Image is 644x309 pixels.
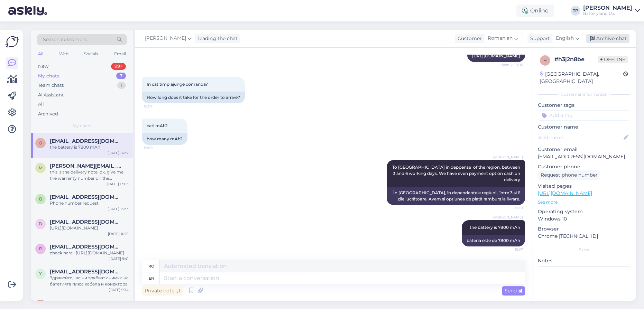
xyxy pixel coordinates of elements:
[116,73,126,79] div: 7
[43,36,87,43] span: Search customers
[497,62,523,67] span: Seen ✓ 16:06
[538,146,630,153] p: Customer email
[147,82,208,87] span: In cat timp ajunge comanda?
[392,165,521,182] span: To [GEOGRAPHIC_DATA] in deppense of the region, between 3 and 6 working days. We have even paymen...
[538,153,630,160] p: [EMAIL_ADDRESS][DOMAIN_NAME]
[38,111,58,118] div: Archived
[50,250,129,256] div: check here : [URL][DOMAIN_NAME]
[538,134,622,141] input: Add name
[195,35,238,42] div: leading the chat
[472,53,520,58] a: [URL][DOMAIN_NAME]
[50,138,122,144] span: oanaciorbea4@gmail.com
[538,91,630,97] div: Customer information
[470,225,520,230] span: the battery is 7800 mAh
[38,73,59,79] div: My chats
[113,49,127,58] div: Email
[111,63,126,70] div: 99+
[142,286,183,296] div: Private note
[50,269,122,275] span: yanakihristov@gmail.com
[50,275,129,287] div: Здравейте, ще ни трябват снимки на батетията плюс кабела и конектора
[538,123,630,131] p: Customer name
[538,110,630,121] input: Add a tag
[538,102,630,109] p: Customer tags
[488,35,513,42] span: Romanian
[538,233,630,240] p: Chrome [TECHNICAL_ID]
[108,150,129,156] div: [DATE] 16:37
[38,101,44,108] div: All
[493,154,523,160] span: [PERSON_NAME]
[554,55,598,64] div: # h3j2n8be
[39,246,42,251] span: p
[556,35,574,42] span: English
[497,205,523,210] span: 16:10
[109,256,129,261] div: [DATE] 9:41
[538,182,630,190] p: Visited pages
[148,260,154,272] div: ro
[38,92,64,99] div: AI Assistant
[37,49,45,58] div: All
[147,123,168,128] span: cati mAh?
[538,199,630,205] p: See more ...
[58,49,70,58] div: Web
[108,206,129,212] div: [DATE] 13:33
[543,58,547,63] span: h
[583,5,632,11] div: [PERSON_NAME]
[142,92,245,103] div: How long does it take for the order to arrive?
[538,247,630,253] div: Extra
[455,35,482,42] div: Customer
[50,244,122,250] span: philipp.leising1@gmail.com
[108,231,129,236] div: [DATE] 10:21
[493,215,523,220] span: [PERSON_NAME]
[38,82,64,89] div: Team chats
[497,247,523,252] span: 16:37
[50,225,129,231] div: [URL][DOMAIN_NAME]
[527,35,550,42] div: Support
[144,104,170,109] span: 16:07
[39,165,43,170] span: M
[462,235,525,246] div: bateria este de 7800 mAh
[538,163,630,170] p: Customer phone
[145,35,186,42] span: [PERSON_NAME]
[586,34,629,43] div: Archive chat
[571,6,580,16] div: TP
[39,196,42,202] span: b
[142,133,187,145] div: how many mAh?
[516,4,554,17] div: Online
[50,194,122,200] span: bizzy58496@gmail.com
[107,181,129,187] div: [DATE] 13:03
[505,288,522,294] span: Send
[583,5,640,16] a: [PERSON_NAME]Batteryland Ltd
[83,49,100,58] div: Socials
[538,257,630,264] p: Notes
[50,144,129,150] div: the battery is 7800 mAh
[39,140,42,146] span: o
[149,272,154,284] div: en
[538,190,592,196] a: [URL][DOMAIN_NAME]
[39,221,42,226] span: d
[538,225,630,233] p: Browser
[538,208,630,215] p: Operating system
[387,187,525,205] div: În [GEOGRAPHIC_DATA], în dependențele regiunii, între 3 și 6 zile lucrătoare. Avem și opțiunea de...
[50,300,122,306] span: jelenalegcevic@gmail.com
[538,170,600,180] div: Request phone number
[6,35,19,48] img: Askly Logo
[144,145,170,150] span: 16:09
[598,56,628,63] span: Offline
[73,123,91,129] span: My chats
[50,163,122,169] span: Mariandumitru.87@icloud.com
[540,71,623,85] div: [GEOGRAPHIC_DATA], [GEOGRAPHIC_DATA]
[39,271,42,276] span: y
[50,200,129,206] div: Phone number request
[50,219,122,225] span: d_trela@wp.pl
[50,169,129,181] div: this is the delivery note. ok, give me the warranty number on the warranty card please
[117,82,126,89] div: 1
[109,287,129,292] div: [DATE] 9:34
[538,215,630,223] p: Windows 10
[38,63,48,70] div: New
[583,11,632,16] div: Batteryland Ltd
